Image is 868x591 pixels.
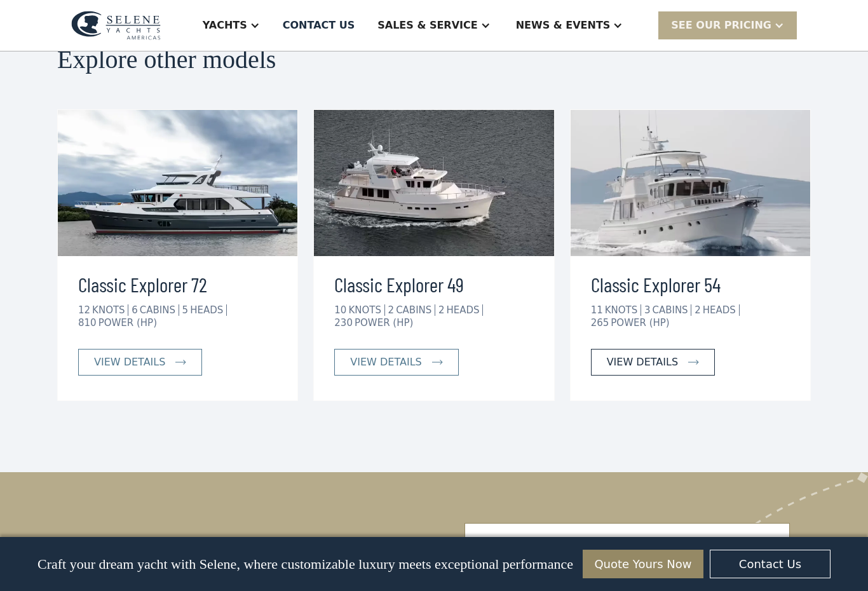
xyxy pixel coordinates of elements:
div: 810 [78,317,97,329]
div: HEADS [703,304,740,316]
h3: Classic Explorer 49 [334,269,533,299]
div: 230 [334,317,353,329]
div: KNOTS [348,304,384,316]
a: view details [78,349,202,376]
div: HEADS [190,304,227,316]
span: Reply STOP to unsubscribe at any time. [3,531,175,552]
h3: Classic Explorer 54 [591,269,790,299]
div: 11 [591,304,603,316]
img: logo [71,11,161,40]
a: view details [591,349,715,376]
div: News & EVENTS [516,18,611,33]
div: 2 [695,304,701,316]
div: KNOTS [92,304,128,316]
div: 265 [591,317,609,329]
div: KNOTS [605,304,641,316]
div: POWER (HP) [611,317,669,329]
div: CABINS [652,304,691,316]
input: Yes, I'd like to receive SMS updates.Reply STOP to unsubscribe at any time. [3,528,13,538]
div: 5 [182,304,189,316]
strong: Yes, I'd like to receive SMS updates. [17,531,154,540]
a: view details [334,349,458,376]
div: CABINS [140,304,179,316]
div: Contact US [283,18,355,33]
div: view details [94,355,165,370]
div: SEE Our Pricing [671,18,771,33]
div: POWER (HP) [98,317,157,329]
div: SEE Our Pricing [658,11,797,39]
img: icon [432,360,443,365]
div: CABINS [396,304,435,316]
div: 2 [388,304,395,316]
div: view details [350,355,421,370]
div: 3 [644,304,651,316]
a: Contact Us [710,550,831,578]
span: We respect your time - only the good stuff, never spam. [1,488,172,510]
div: HEADS [446,304,483,316]
div: Yachts [203,18,247,33]
img: icon [175,360,186,365]
div: 2 [438,304,445,316]
div: 6 [132,304,138,316]
div: Sales & Service [377,18,477,33]
img: icon [688,360,699,365]
div: POWER (HP) [355,317,413,329]
input: I want to subscribe to your Newsletter.Unsubscribe any time by clicking the link at the bottom of... [3,570,13,580]
div: 12 [78,304,90,316]
p: Craft your dream yacht with Selene, where customizable luxury meets exceptional performance [37,556,573,573]
div: view details [607,355,678,370]
span: Tick the box below to receive occasional updates, exclusive offers, and VIP access via text message. [1,446,184,480]
a: Quote Yours Now [583,550,703,578]
div: 10 [334,304,346,316]
h2: Explore other models [57,46,811,74]
h3: Classic Explorer 72 [78,269,277,299]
